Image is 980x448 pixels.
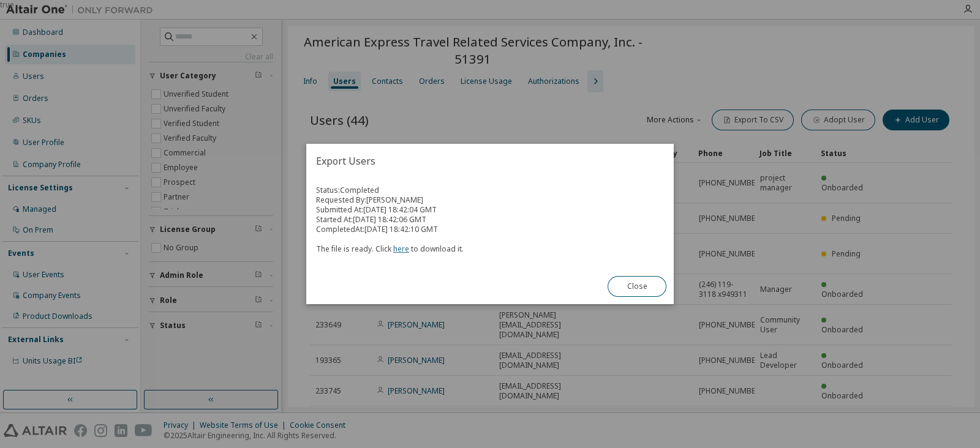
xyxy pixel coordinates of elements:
[306,144,674,178] h2: Export Users
[393,244,409,254] a: here
[316,185,664,254] div: Status: Completed Requested By: [PERSON_NAME] Started At: [DATE] 18:42:06 GMT Completed At: [DATE...
[316,234,664,254] div: The file is ready. Click to download it.
[608,276,666,297] button: Close
[316,205,664,215] div: Submitted At: [DATE] 18:42:04 GMT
